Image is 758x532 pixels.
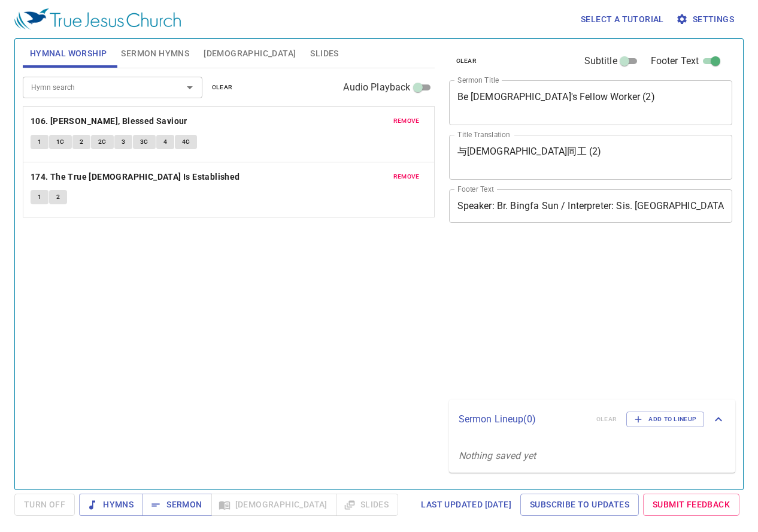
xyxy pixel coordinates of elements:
span: 1 [38,192,41,202]
span: Slides [310,46,338,61]
span: Last updated [DATE] [421,497,511,512]
span: 2 [80,137,83,147]
button: 3 [114,135,132,149]
span: Subtitle [584,54,617,68]
span: Select a tutorial [581,12,664,27]
span: 3 [122,137,125,147]
span: [DEMOGRAPHIC_DATA] [204,46,296,61]
button: 106. [PERSON_NAME], Blessed Saviour [31,114,189,129]
span: 1 [38,137,41,147]
span: Subscribe to Updates [530,497,629,512]
textarea: Be [DEMOGRAPHIC_DATA]'s Fellow Worker (2) [457,91,724,114]
button: 2C [91,135,114,149]
span: clear [212,82,233,93]
span: Submit Feedback [653,497,730,512]
span: Settings [678,12,734,27]
span: clear [456,56,477,66]
button: 1 [31,135,48,149]
span: 1C [56,137,65,147]
span: Audio Playback [343,80,410,95]
b: 106. [PERSON_NAME], Blessed Saviour [31,114,187,129]
button: Sermon [142,494,211,516]
button: Open [181,79,198,96]
button: 3C [133,135,156,149]
button: clear [205,80,240,95]
span: 4 [163,137,167,147]
span: Hymns [89,497,134,512]
span: 4C [182,137,190,147]
button: 1C [49,135,72,149]
span: remove [393,171,420,182]
span: Hymnal Worship [30,46,107,61]
button: 2 [49,190,67,204]
span: Sermon Hymns [121,46,189,61]
p: Sermon Lineup ( 0 ) [459,412,587,427]
span: 2C [98,137,107,147]
button: 4C [175,135,198,149]
b: 174. The True [DEMOGRAPHIC_DATA] Is Established [31,170,240,185]
button: clear [449,54,484,68]
span: Add to Lineup [634,414,696,425]
div: Sermon Lineup(0)clearAdd to Lineup [449,400,736,439]
iframe: from-child [444,235,677,395]
a: Subscribe to Updates [520,494,639,516]
textarea: 与[DEMOGRAPHIC_DATA]同工 (2) [457,146,724,168]
button: remove [386,114,427,128]
span: Sermon [152,497,202,512]
button: 1 [31,190,48,204]
a: Last updated [DATE] [416,494,516,516]
a: Submit Feedback [643,494,739,516]
button: Settings [674,8,739,31]
span: remove [393,116,420,126]
img: True Jesus Church [14,8,181,30]
button: remove [386,170,427,184]
button: Add to Lineup [626,412,704,427]
button: 2 [72,135,90,149]
i: Nothing saved yet [459,450,536,461]
span: Footer Text [651,54,699,68]
span: 2 [56,192,60,202]
span: 3C [140,137,148,147]
button: Hymns [79,494,143,516]
button: 174. The True [DEMOGRAPHIC_DATA] Is Established [31,170,242,185]
button: 4 [156,135,174,149]
button: Select a tutorial [576,8,669,31]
